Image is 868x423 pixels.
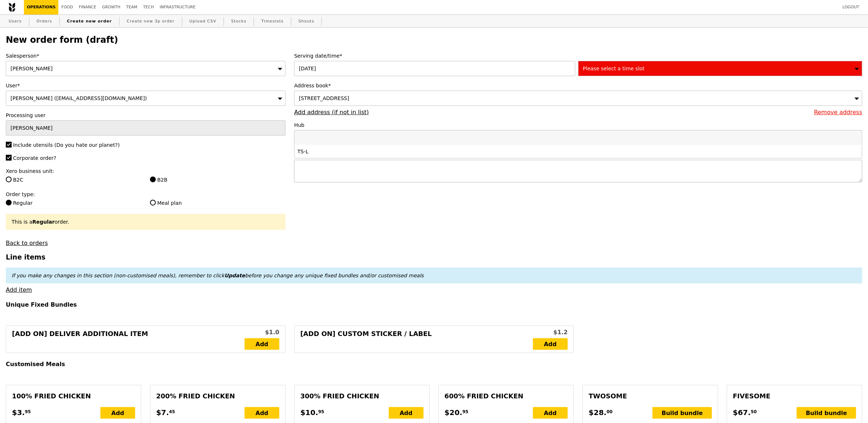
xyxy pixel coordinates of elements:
[533,407,568,419] div: Add
[32,219,54,225] b: Regular
[6,35,862,45] h2: New order form (draft)
[583,66,644,71] span: Please select a time slot
[294,82,862,89] label: Address book*
[797,407,856,419] div: Build bundle
[169,409,175,415] span: 45
[814,109,862,116] a: Remove address
[445,407,462,418] span: $20.
[6,286,32,293] a: Add item
[245,328,279,337] div: $1.0
[6,176,141,183] label: B2C
[187,15,219,28] a: Upload CSV
[533,338,568,350] a: Add
[318,409,324,415] span: 95
[389,407,423,419] div: Add
[228,15,249,28] a: Stocks
[156,407,169,418] span: $7.
[6,177,12,182] input: B2C
[652,407,712,419] div: Build bundle
[150,200,156,206] input: Meal plan
[294,109,369,116] a: Add address (if not in list)
[258,15,286,28] a: Timeslots
[6,52,285,59] label: Salesperson*
[6,155,12,161] input: Corporate order?
[6,301,862,308] h4: Unique Fixed Bundles
[224,273,245,278] b: Update
[294,121,862,129] label: Hub
[299,95,349,101] span: [STREET_ADDRESS]
[6,191,285,198] label: Order type:
[12,329,245,350] div: [Add on] Deliver Additional Item
[34,15,55,28] a: Orders
[300,391,423,401] div: 300% Fried Chicken
[150,177,156,182] input: B2B
[12,273,424,278] em: If you make any changes in this section (non-customised meals), remember to click before you chan...
[13,155,56,161] span: Corporate order?
[462,409,468,415] span: 95
[294,52,862,59] label: Serving date/time*
[733,391,856,401] div: Fivesome
[64,15,115,28] a: Create new order
[6,167,285,175] label: Xero business unit:
[6,15,25,28] a: Users
[6,199,141,207] label: Regular
[13,142,120,148] span: Include utensils (Do you hate our planet?)
[9,3,15,12] img: Grain logo
[300,329,533,350] div: [Add on] Custom Sticker / Label
[245,338,279,350] a: Add
[6,361,862,368] h4: Customised Meals
[245,407,279,419] div: Add
[12,218,280,225] div: This is a order.
[6,82,285,89] label: User*
[100,407,135,419] div: Add
[294,61,575,76] input: Serving date
[300,407,318,418] span: $10.
[297,148,719,155] div: TS-L
[6,253,862,261] h3: Line items
[6,200,12,206] input: Regular
[6,112,285,119] label: Processing user
[6,240,48,246] a: Back to orders
[11,66,53,71] span: [PERSON_NAME]
[533,328,568,337] div: $1.2
[25,409,31,415] span: 95
[589,407,606,418] span: $28.
[11,95,147,101] span: [PERSON_NAME] ([EMAIL_ADDRESS][DOMAIN_NAME])
[12,391,135,401] div: 100% Fried Chicken
[150,199,285,207] label: Meal plan
[445,391,568,401] div: 600% Fried Chicken
[589,391,712,401] div: Twosome
[156,391,279,401] div: 200% Fried Chicken
[150,176,285,183] label: B2B
[124,15,178,28] a: Create new 3p order
[12,407,25,418] span: $3.
[296,15,317,28] a: Shouts
[751,409,757,415] span: 50
[6,142,12,148] input: Include utensils (Do you hate our planet?)
[733,407,751,418] span: $67.
[606,409,613,415] span: 00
